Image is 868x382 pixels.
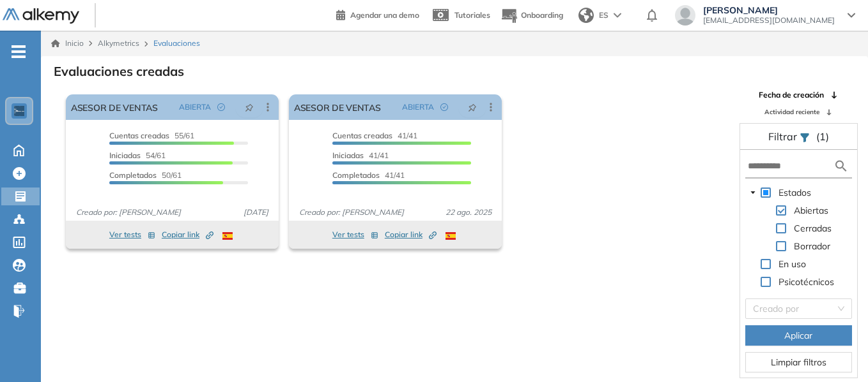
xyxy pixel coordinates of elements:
[794,223,832,234] span: Cerradas
[779,276,834,288] span: Psicotécnicos
[440,103,448,111] span: check-circle
[153,38,200,49] span: Evaluaciones
[578,8,594,23] img: world
[759,89,824,101] span: Fecha de creación
[332,131,392,140] span: Cuentas creadas
[440,207,497,218] span: 22 ago. 2025
[217,103,225,111] span: check-circle
[402,101,434,113] span: ABIERTA
[500,2,563,29] button: Onboarding
[703,5,835,15] span: [PERSON_NAME]
[385,229,437,240] span: Copiar link
[614,13,621,18] img: arrow
[332,227,378,242] button: Ver tests
[745,352,852,372] button: Limpiar filtros
[162,229,213,240] span: Copiar link
[779,187,811,198] span: Estados
[791,239,833,254] span: Borrador
[109,131,194,140] span: 55/61
[294,94,381,120] a: ASESOR DE VENTAS
[521,10,563,20] span: Onboarding
[745,325,852,346] button: Aplicar
[71,207,186,218] span: Creado por: [PERSON_NAME]
[332,151,364,160] span: Iniciadas
[776,185,814,200] span: Estados
[71,94,158,120] a: ASESOR DE VENTAS
[468,102,477,112] span: pushpin
[179,101,211,113] span: ABIERTA
[816,129,829,144] span: (1)
[776,256,809,272] span: En uso
[332,131,417,140] span: 41/41
[109,151,166,160] span: 54/61
[458,97,486,117] button: pushpin
[109,151,141,160] span: Iniciadas
[238,207,274,218] span: [DATE]
[235,97,263,117] button: pushpin
[98,38,139,48] span: Alkymetrics
[776,274,837,290] span: Psicotécnicos
[3,8,79,24] img: Logo
[109,170,182,180] span: 50/61
[222,232,233,240] img: ESP
[336,6,419,22] a: Agendar una demo
[599,10,608,21] span: ES
[750,189,756,196] span: caret-down
[109,131,169,140] span: Cuentas creadas
[332,170,405,180] span: 41/41
[784,328,812,342] span: Aplicar
[294,207,409,218] span: Creado por: [PERSON_NAME]
[794,240,830,252] span: Borrador
[245,102,254,112] span: pushpin
[109,170,157,180] span: Completados
[768,130,800,143] span: Filtrar
[162,227,213,242] button: Copiar link
[794,205,828,216] span: Abiertas
[779,258,806,270] span: En uso
[791,221,834,236] span: Cerradas
[51,38,84,49] a: Inicio
[446,232,456,240] img: ESP
[332,170,380,180] span: Completados
[454,10,490,20] span: Tutoriales
[332,151,389,160] span: 41/41
[791,203,831,218] span: Abiertas
[12,50,26,53] i: -
[833,158,849,174] img: search icon
[764,107,819,117] span: Actividad reciente
[14,106,24,116] img: https://assets.alkemy.org/workspaces/1802/d452bae4-97f6-47ab-b3bf-1c40240bc960.jpg
[703,15,835,26] span: [EMAIL_ADDRESS][DOMAIN_NAME]
[385,227,437,242] button: Copiar link
[771,355,826,369] span: Limpiar filtros
[350,10,419,20] span: Agendar una demo
[54,64,184,79] h3: Evaluaciones creadas
[109,227,155,242] button: Ver tests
